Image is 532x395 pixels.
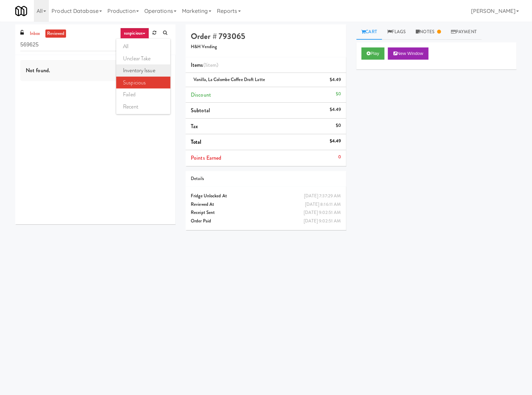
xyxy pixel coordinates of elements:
[191,44,341,50] h5: H&H Vending
[207,61,217,69] ng-pluralize: item
[116,64,170,77] a: inventory issue
[191,217,341,225] div: Order Paid
[191,209,341,217] div: Receipt Sent
[356,24,383,40] a: Cart
[191,154,221,162] span: Points Earned
[20,39,170,51] input: Search vision orders
[336,121,341,130] div: $0
[446,24,482,40] a: Payment
[191,175,341,183] div: Details
[339,153,341,161] div: 0
[330,137,341,145] div: $4.49
[304,209,341,217] div: [DATE] 9:02:51 AM
[120,28,149,39] a: suspicious
[15,5,27,17] img: Micromart
[116,77,170,89] a: suspicious
[388,47,429,60] button: New Window
[191,61,218,69] span: Items
[304,217,341,225] div: [DATE] 9:02:51 AM
[411,24,446,40] a: Notes
[191,192,341,200] div: Fridge Unlocked At
[191,138,202,146] span: Total
[203,61,219,69] span: (1 )
[116,101,170,113] a: recent
[191,91,211,99] span: Discount
[28,29,42,38] a: inbox
[191,122,198,130] span: Tax
[330,105,341,114] div: $4.49
[305,200,341,209] div: [DATE] 8:16:11 AM
[191,200,341,209] div: Reviewed At
[336,90,341,98] div: $0
[362,47,385,60] button: Play
[116,53,170,65] a: unclear take
[330,76,341,84] div: $4.49
[304,192,341,200] div: [DATE] 7:37:29 AM
[191,106,210,114] span: Subtotal
[191,32,341,41] h4: Order # 793065
[45,29,66,38] a: reviewed
[116,40,170,53] a: all
[116,88,170,101] a: failed
[26,66,50,74] span: Not found.
[193,76,265,83] span: Vanilla, La Colombe Coffee Draft Latte
[382,24,411,40] a: Flags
